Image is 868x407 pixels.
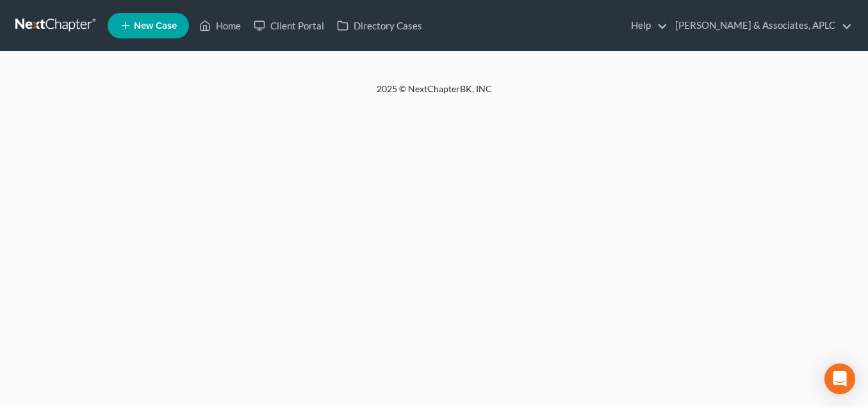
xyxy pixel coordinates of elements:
a: Home [193,14,247,37]
a: Directory Cases [331,14,429,37]
div: 2025 © NextChapterBK, INC [69,83,799,106]
a: Help [625,14,667,37]
a: [PERSON_NAME] & Associates, APLC [669,14,852,37]
new-legal-case-button: New Case [108,13,189,38]
div: Open Intercom Messenger [824,363,855,394]
a: Client Portal [247,14,331,37]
